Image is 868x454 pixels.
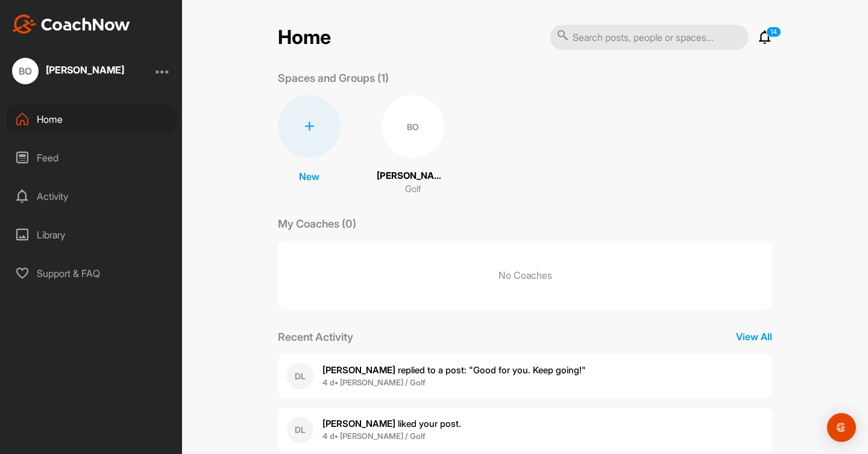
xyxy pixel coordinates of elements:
div: BO [382,95,444,158]
p: 14 [766,26,781,37]
div: Home [7,104,177,134]
div: [PERSON_NAME] [46,65,124,75]
p: Spaces and Groups (1) [278,70,389,86]
p: View All [736,329,772,344]
div: Support & FAQ [7,258,177,288]
p: New [299,169,319,184]
a: BO[PERSON_NAME]Golf [377,95,449,196]
p: Golf [405,182,421,196]
div: DL [287,363,313,390]
span: liked your post . [322,418,461,429]
span: replied to a post : "Good for you. Keep going!" [322,364,586,376]
div: Open Intercom Messenger [827,413,856,442]
p: My Coaches (0) [278,216,356,232]
b: 4 d • [PERSON_NAME] / Golf [322,431,426,441]
div: BO [12,58,39,84]
div: DL [287,417,313,443]
div: Activity [7,181,177,211]
b: [PERSON_NAME] [322,418,395,429]
input: Search posts, people or spaces... [550,25,749,50]
div: Library [7,220,177,250]
b: 4 d • [PERSON_NAME] / Golf [322,378,426,387]
p: [PERSON_NAME] [377,169,449,183]
div: Feed [7,143,177,173]
h2: Home [278,26,331,49]
b: [PERSON_NAME] [322,364,395,376]
p: Recent Activity [278,329,353,345]
p: No Coaches [278,241,772,309]
img: CoachNow [12,14,130,34]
